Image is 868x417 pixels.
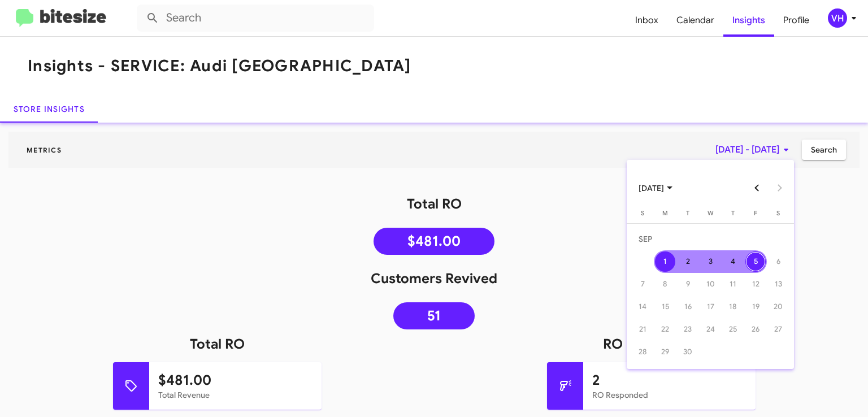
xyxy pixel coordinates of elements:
[767,250,789,273] td: September 6, 2025
[632,274,653,294] div: 7
[676,250,699,273] td: September 2, 2025
[722,296,744,318] td: September 18, 2025
[745,319,766,340] div: 26
[700,297,721,317] div: 17
[699,250,722,273] td: September 3, 2025
[678,274,698,294] div: 9
[632,319,653,340] div: 21
[767,296,789,318] td: September 20, 2025
[655,319,675,340] div: 22
[654,273,676,296] td: September 8, 2025
[654,250,676,273] td: September 1, 2025
[767,207,789,223] th: Saturday
[630,177,682,199] button: Choose month and year
[631,273,654,296] td: September 7, 2025
[722,273,744,296] td: September 11, 2025
[654,296,676,318] td: September 15, 2025
[745,297,766,317] div: 19
[678,319,698,340] div: 23
[655,342,675,362] div: 29
[768,251,788,272] div: 6
[700,251,721,272] div: 3
[723,319,743,340] div: 25
[631,341,654,363] td: September 28, 2025
[745,274,766,294] div: 12
[769,177,791,199] button: Next month
[699,296,722,318] td: September 17, 2025
[699,273,722,296] td: September 10, 2025
[768,274,788,294] div: 13
[744,207,767,223] th: Friday
[676,296,699,318] td: September 16, 2025
[767,273,789,296] td: September 13, 2025
[631,318,654,341] td: September 21, 2025
[676,207,699,223] th: Tuesday
[723,251,743,272] div: 4
[744,296,767,318] td: September 19, 2025
[722,207,744,223] th: Thursday
[767,318,789,341] td: September 27, 2025
[700,319,721,340] div: 24
[676,341,699,363] td: September 30, 2025
[744,273,767,296] td: September 12, 2025
[654,207,676,223] th: Monday
[631,296,654,318] td: September 14, 2025
[655,274,675,294] div: 8
[744,318,767,341] td: September 26, 2025
[700,274,721,294] div: 10
[678,297,698,317] div: 16
[655,251,675,272] div: 1
[699,318,722,341] td: September 24, 2025
[676,273,699,296] td: September 9, 2025
[639,178,672,198] span: [DATE]
[722,250,744,273] td: September 4, 2025
[631,228,789,250] td: SEP
[632,297,653,317] div: 14
[654,341,676,363] td: September 29, 2025
[676,318,699,341] td: September 23, 2025
[744,250,767,273] td: September 5, 2025
[746,177,769,199] button: Previous month
[655,297,675,317] div: 15
[768,319,788,340] div: 27
[632,342,653,362] div: 28
[678,342,698,362] div: 30
[654,318,676,341] td: September 22, 2025
[631,207,654,223] th: Sunday
[768,297,788,317] div: 20
[678,251,698,272] div: 2
[745,251,766,272] div: 5
[723,274,743,294] div: 11
[699,207,722,223] th: Wednesday
[722,318,744,341] td: September 25, 2025
[723,297,743,317] div: 18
